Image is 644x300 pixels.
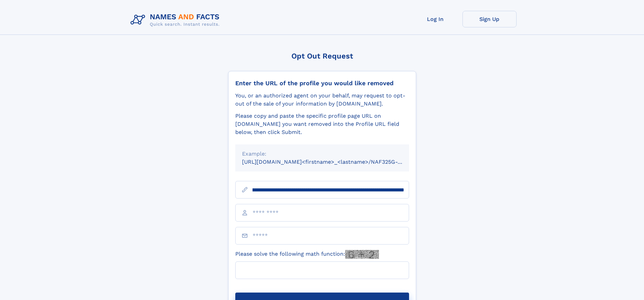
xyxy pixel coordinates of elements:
[242,159,422,165] small: [URL][DOMAIN_NAME]<firstname>_<lastname>/NAF325G-xxxxxxxx
[235,79,409,87] div: Enter the URL of the profile you would like removed
[235,112,409,136] div: Please copy and paste the specific profile page URL on [DOMAIN_NAME] you want removed into the Pr...
[235,250,379,259] label: Please solve the following math function:
[462,11,517,27] a: Sign Up
[408,11,462,27] a: Log In
[228,52,416,60] div: Opt Out Request
[128,11,225,29] img: Logo Names and Facts
[235,92,409,108] div: You, or an authorized agent on your behalf, may request to opt-out of the sale of your informatio...
[242,150,402,158] div: Example:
